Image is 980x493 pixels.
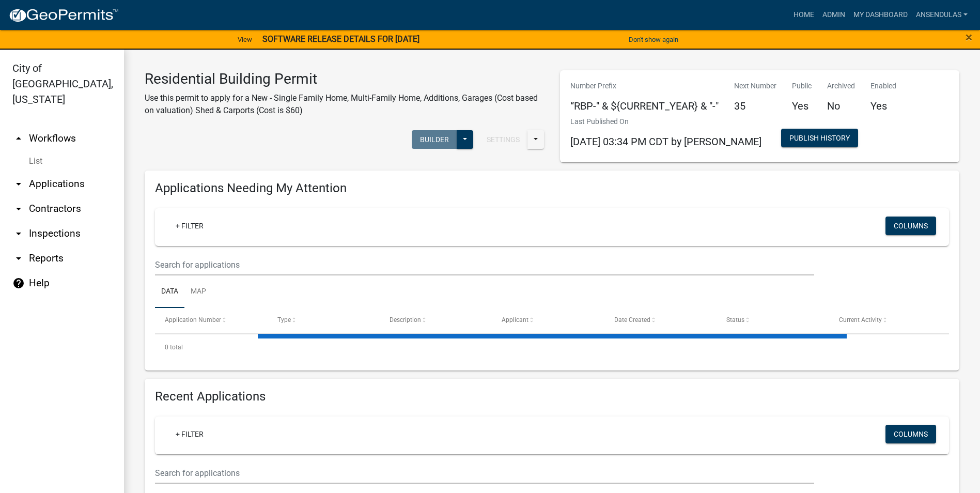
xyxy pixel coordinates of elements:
p: Archived [827,81,855,91]
h5: “RBP-" & ${CURRENT_YEAR} & "-" [570,100,719,112]
datatable-header-cell: Type [267,308,379,333]
a: Home [789,5,818,25]
a: ansendulas [912,5,972,25]
span: Type [277,316,291,323]
datatable-header-cell: Date Created [604,308,717,333]
button: Don't show again [625,31,682,48]
p: Enabled [870,81,896,91]
span: Date Created [614,316,650,323]
a: Map [184,275,212,309]
a: Data [155,275,184,309]
datatable-header-cell: Applicant [492,308,604,333]
i: arrow_drop_up [12,132,25,145]
strong: SOFTWARE RELEASE DETAILS FOR [DATE] [262,34,419,44]
span: × [966,30,972,44]
p: Number Prefix [570,81,719,91]
i: arrow_drop_down [12,178,25,190]
button: Builder [412,130,457,149]
button: Columns [885,425,936,443]
h5: Yes [792,100,812,112]
button: Close [966,31,972,43]
h5: 35 [734,100,776,112]
a: Admin [818,5,849,25]
a: + Filter [167,217,212,235]
i: arrow_drop_down [12,203,25,215]
h5: No [827,100,855,112]
datatable-header-cell: Application Number [155,308,267,333]
a: + Filter [167,425,212,443]
button: Publish History [781,129,858,147]
a: My Dashboard [849,5,912,25]
button: Settings [478,130,528,149]
datatable-header-cell: Status [717,308,829,333]
div: 0 total [155,334,949,360]
span: Status [726,316,744,323]
h5: Yes [870,100,896,112]
button: Columns [885,217,936,235]
p: Use this permit to apply for a New - Single Family Home, Multi-Family Home, Additions, Garages (C... [145,92,545,117]
h4: Recent Applications [155,389,949,404]
wm-modal-confirm: Workflow Publish History [781,134,858,143]
p: Last Published On [570,116,761,127]
span: Description [390,316,421,323]
input: Search for applications [155,254,814,275]
a: View [234,31,256,48]
p: Public [792,81,812,91]
i: help [12,277,25,289]
span: Current Activity [839,316,882,323]
span: [DATE] 03:34 PM CDT by [PERSON_NAME] [570,135,761,148]
datatable-header-cell: Description [380,308,492,333]
p: Next Number [734,81,776,91]
i: arrow_drop_down [12,252,25,265]
h4: Applications Needing My Attention [155,181,949,196]
h3: Residential Building Permit [145,70,545,88]
span: Applicant [502,316,528,323]
i: arrow_drop_down [12,227,25,240]
datatable-header-cell: Current Activity [829,308,941,333]
span: Application Number [165,316,221,323]
input: Search for applications [155,463,814,484]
